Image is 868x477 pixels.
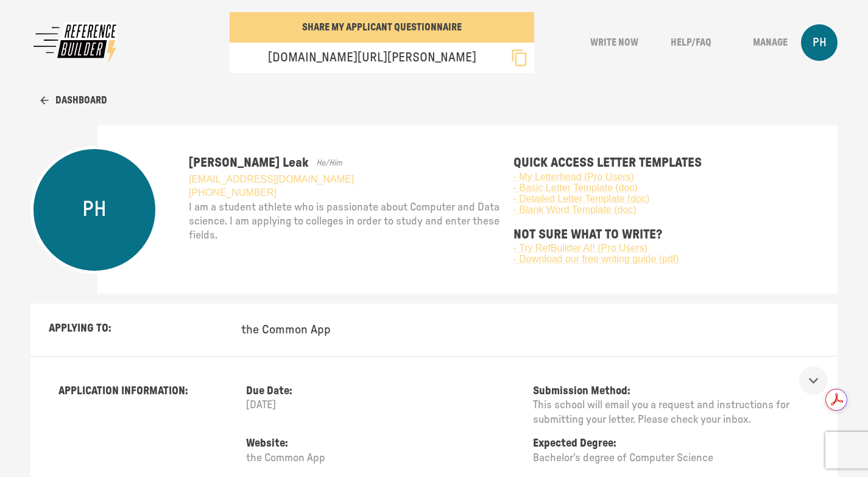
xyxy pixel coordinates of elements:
p: PH [813,35,827,50]
button: PH [801,27,838,58]
p: He/Him [316,158,342,169]
button: Help/FAQ [657,27,724,58]
img: reffy logo [30,20,122,66]
p: Bachelor's degree of Computer Science [533,451,810,465]
p: PH [82,196,107,224]
p: Submission Method: [533,385,810,399]
p: [DATE] [246,399,523,413]
p: I am a student athlete who is passionate about Computer and Data science. I am applying to colleg... [189,201,504,243]
p: [DOMAIN_NAME][URL][PERSON_NAME] [258,49,476,66]
p: the Common App [241,322,434,338]
button: Write Now [580,27,647,58]
button: Dashboard [40,85,107,116]
a: - Download our free writing guide (pdf) [513,254,838,265]
p: APPLYING TO: [49,322,241,336]
button: Manage [734,27,801,58]
p: [PERSON_NAME] Leak [189,155,309,172]
button: SHARE MY APPLICANT QUESTIONNAIRE [230,12,534,43]
a: - Detailed Letter Template (doc) [513,193,838,204]
a: - Try RefBuilder AI! (Pro Users) [513,243,838,254]
p: APPLICATION INFORMATION: [58,385,188,399]
p: Expected Degree: [533,437,810,451]
p: Manage [753,37,788,49]
a: - My Letterhead (Pro Users) [513,172,838,183]
p: NOT SURE WHAT TO WRITE? [513,226,838,243]
a: - Blank Word Template (doc) [513,204,838,215]
button: show more [799,366,828,395]
a: [PHONE_NUMBER] [189,187,504,198]
p: This school will email you a request and instructions for submitting your letter. Please check yo... [533,399,810,427]
a: [EMAIL_ADDRESS][DOMAIN_NAME] [189,174,504,185]
p: Website: [246,437,523,451]
a: - Basic Letter Template (doc) [513,183,838,193]
p: QUICK ACCESS LETTER TEMPLATES [513,155,838,172]
p: Due Date: [246,385,523,399]
p: the Common App [246,451,523,465]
